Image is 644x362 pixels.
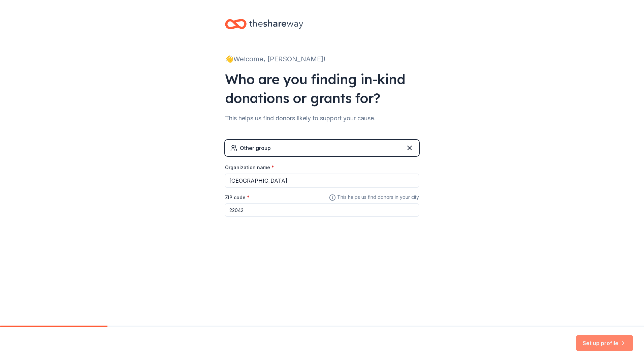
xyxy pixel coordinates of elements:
div: This helps us find donors likely to support your cause. [225,113,419,124]
input: 12345 (U.S. only) [225,203,419,217]
button: Set up profile [576,335,633,351]
div: 👋 Welcome, [PERSON_NAME]! [225,54,419,64]
label: Organization name [225,164,274,171]
input: American Red Cross [225,174,419,188]
div: Who are you finding in-kind donations or grants for? [225,70,419,108]
div: Other group [240,144,271,152]
span: This helps us find donors in your city [329,193,419,202]
label: ZIP code [225,194,250,201]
